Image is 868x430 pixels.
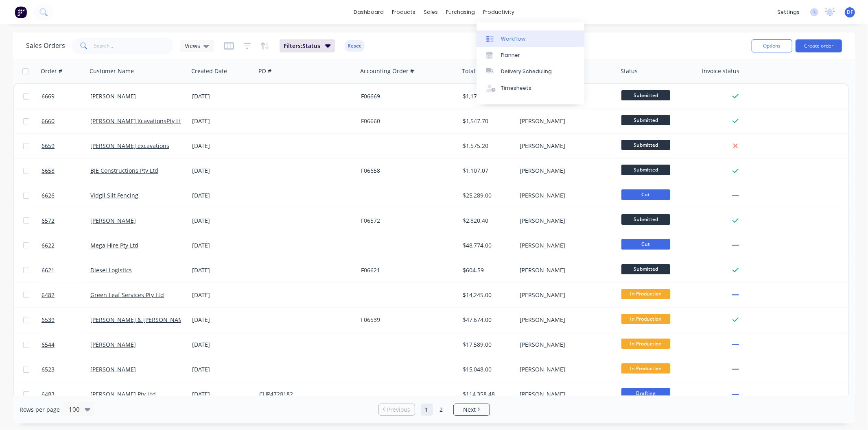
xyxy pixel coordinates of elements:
a: Timesheets [477,80,584,96]
span: In Production [621,339,670,349]
a: 6626 [42,183,90,208]
span: Rows per page [20,406,60,414]
div: [DATE] [192,167,253,175]
div: [PERSON_NAME] [520,167,610,175]
ul: Pagination [375,404,493,416]
span: 6523 [42,365,55,374]
div: [DATE] [192,217,253,225]
div: $1,107.07 [463,167,511,175]
div: [PERSON_NAME] [520,217,610,225]
span: Previous [387,406,410,414]
div: Planner [501,52,520,59]
div: F06660 [361,117,451,125]
a: [PERSON_NAME] & [PERSON_NAME][GEOGRAPHIC_DATA] [90,316,245,324]
img: Factory [15,6,27,18]
a: BJE Constructions Pty Ltd [90,167,158,174]
span: 6622 [42,241,55,250]
div: [DATE] [192,191,253,200]
a: Previous page [379,406,415,414]
div: [DATE] [192,365,253,374]
span: Submitted [621,165,670,175]
a: 6523 [42,357,90,382]
a: 6572 [42,208,90,233]
div: productivity [479,6,518,18]
div: F06572 [361,217,451,225]
a: [PERSON_NAME] Pty Ltd [90,390,156,398]
div: [DATE] [192,117,253,125]
div: Created Date [191,67,227,75]
div: [PERSON_NAME] [520,266,610,274]
div: Invoice status [702,67,739,75]
div: [PERSON_NAME] [520,316,610,324]
h1: Sales Orders [26,42,65,50]
button: Filters:Status [280,39,335,52]
div: $1,176.05 [463,92,511,100]
a: [PERSON_NAME] XcavationsPty Ltd [90,117,185,125]
div: F06539 [361,316,451,324]
div: purchasing [442,6,479,18]
div: [PERSON_NAME] [520,142,610,150]
span: Cut [621,189,670,200]
span: 6626 [42,191,55,200]
button: Options [752,39,792,52]
div: $48,774.00 [463,241,511,250]
div: [DATE] [192,92,253,100]
a: 6482 [42,283,90,307]
span: 6621 [42,266,55,274]
div: [DATE] [192,241,253,250]
a: Planner [477,47,584,63]
a: Next page [454,406,490,414]
a: Green Leaf Services Pty Ltd [90,291,164,299]
div: [DATE] [192,291,253,299]
span: Cut [621,239,670,249]
div: settings [773,6,804,18]
div: Customer Name [90,67,134,75]
div: $604.59 [463,266,511,274]
a: [PERSON_NAME] [90,365,136,373]
div: $114,358.48 [463,390,511,398]
div: Total ($) [462,67,483,75]
a: [PERSON_NAME] [90,92,136,100]
a: 6658 [42,159,90,183]
span: Views [185,41,200,50]
div: [DATE] [192,390,253,398]
a: 6669 [42,84,90,109]
div: PO # [258,67,271,75]
div: [PERSON_NAME] [520,117,610,125]
a: Delivery Scheduling [477,63,584,80]
div: Workflow [501,35,525,43]
span: Submitted [621,115,670,125]
span: Submitted [621,140,670,150]
span: Drafting [621,388,670,398]
a: dashboard [350,6,388,18]
div: Status [621,67,638,75]
a: [PERSON_NAME] [90,341,136,348]
div: Timesheets [501,85,531,92]
div: $2,820.40 [463,217,511,225]
a: Workflow [477,30,584,47]
span: Submitted [621,214,670,224]
span: In Production [621,314,670,324]
div: $1,547.70 [463,117,511,125]
div: [PERSON_NAME] [520,390,610,398]
span: 6572 [42,217,55,225]
a: 6621 [42,258,90,282]
div: [DATE] [192,142,253,150]
div: F06658 [361,167,451,175]
div: $25,289.00 [463,191,511,200]
a: 6660 [42,109,90,133]
span: 6659 [42,142,55,150]
a: Page 1 is your current page [421,404,433,416]
span: In Production [621,289,670,299]
a: [PERSON_NAME] [90,217,136,224]
div: [DATE] [192,316,253,324]
div: [PERSON_NAME] [520,341,610,349]
a: Vidgil Silt Fencing [90,191,138,199]
span: In Production [621,363,670,374]
a: 6539 [42,308,90,332]
div: F06669 [361,92,451,100]
a: Mega Hire Pty Ltd [90,241,138,249]
a: 6544 [42,332,90,357]
div: [DATE] [192,341,253,349]
span: Filters: Status [284,42,320,50]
